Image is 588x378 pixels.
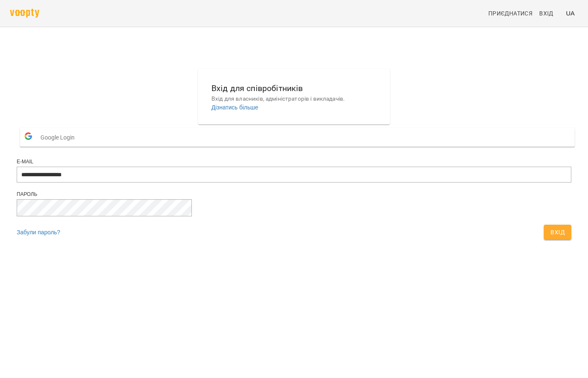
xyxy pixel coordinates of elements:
span: Приєднатися [488,8,533,18]
button: Google Login [20,128,575,147]
span: Google Login [40,129,79,146]
h6: Вхід для співробітників [211,82,377,95]
span: Вхід [550,227,565,237]
button: Вхід [544,225,571,240]
img: voopty.png [10,9,39,18]
a: Дізнатись більше [211,104,258,111]
div: E-mail [17,158,571,165]
button: Вхід для співробітниківВхід для власників, адміністраторів і викладачів.Дізнатись більше [205,75,383,118]
a: Вхід [536,6,563,21]
div: Пароль [17,191,571,198]
span: Вхід [539,8,553,18]
p: Вхід для власників, адміністраторів і викладачів. [211,95,377,103]
button: UA [563,5,578,21]
span: UA [566,9,575,18]
a: Забули пароль? [17,229,60,236]
a: Приєднатися [485,6,536,21]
